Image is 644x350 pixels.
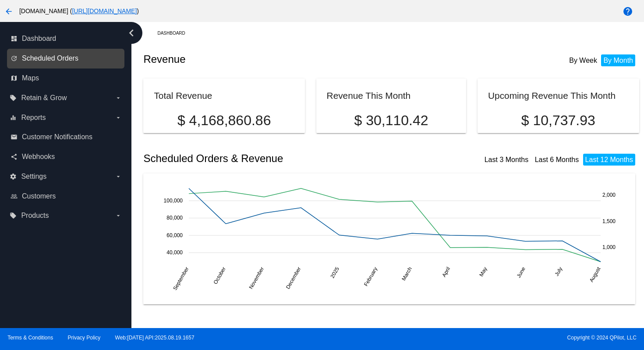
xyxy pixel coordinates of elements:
span: Scheduled Orders [22,54,78,62]
span: Webhooks [22,153,55,161]
i: settings [10,173,17,180]
span: Copyright © 2024 QPilot, LLC [329,335,637,341]
a: share Webhooks [11,150,122,164]
text: June [516,266,527,279]
text: 60,000 [167,232,183,238]
text: February [363,266,379,287]
span: Maps [22,74,39,82]
text: April [441,266,452,278]
a: people_outline Customers [11,189,122,203]
text: August [588,266,602,283]
i: update [11,55,18,62]
li: By Month [601,54,635,66]
text: December [285,266,302,290]
i: arrow_drop_down [115,173,122,180]
text: 2025 [329,266,341,279]
i: dashboard [11,35,18,42]
text: July [554,266,564,277]
text: March [401,266,414,281]
span: Products [21,212,49,220]
span: Reports [21,114,46,122]
a: update Scheduled Orders [11,51,122,65]
a: Last 6 Months [535,156,579,163]
h2: Revenue [143,53,391,65]
p: $ 4,168,860.86 [154,112,294,129]
a: Web:[DATE] API:2025.08.19.1657 [115,335,195,341]
text: September [172,266,190,291]
span: Settings [21,173,46,180]
text: 1,000 [602,244,616,250]
text: November [248,266,265,290]
text: May [478,266,488,278]
h2: Total Revenue [154,90,212,101]
i: people_outline [11,193,18,200]
h2: Revenue This Month [327,90,411,101]
text: 80,000 [167,215,183,221]
i: arrow_drop_down [115,114,122,121]
li: By Week [567,54,599,66]
h2: Scheduled Orders [143,328,391,340]
h2: Scheduled Orders & Revenue [143,152,391,165]
span: [DOMAIN_NAME] ( ) [19,7,139,14]
i: share [11,153,18,160]
a: [URL][DOMAIN_NAME] [72,7,137,14]
a: Last 3 Months [485,156,529,163]
text: 100,000 [164,198,183,204]
a: Last 12 Months [585,156,633,163]
text: 1,500 [602,218,616,224]
a: Privacy Policy [68,335,101,341]
a: dashboard Dashboard [11,32,122,46]
mat-icon: help [623,6,633,17]
text: 2,000 [602,192,616,198]
span: Customer Notifications [22,133,92,141]
span: Retain & Grow [21,94,67,102]
i: arrow_drop_down [115,212,122,219]
text: October [212,266,227,285]
h2: Upcoming Revenue This Month [488,90,616,101]
span: Dashboard [22,35,56,43]
p: $ 30,110.42 [327,112,456,129]
a: Dashboard [157,26,193,40]
a: Terms & Conditions [7,335,53,341]
i: arrow_drop_down [115,94,122,101]
i: local_offer [10,94,17,101]
i: local_offer [10,212,17,219]
p: $ 10,737.93 [488,112,628,129]
i: chevron_left [124,26,138,40]
i: equalizer [10,114,17,121]
i: email [11,134,18,141]
a: map Maps [11,71,122,85]
text: 40,000 [167,249,183,256]
mat-icon: arrow_back [4,6,14,17]
i: map [11,75,18,82]
a: email Customer Notifications [11,130,122,144]
span: Customers [22,192,56,200]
